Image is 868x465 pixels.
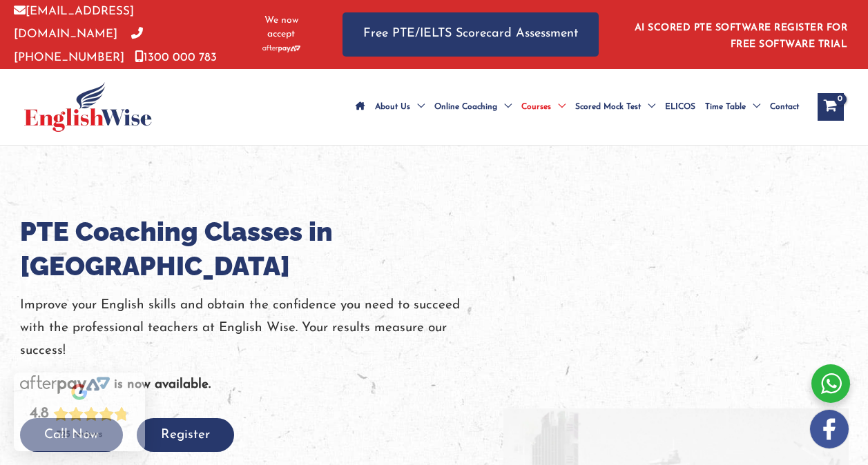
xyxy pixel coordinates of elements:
[24,82,152,132] img: cropped-ew-logo
[810,410,849,448] img: white-facebook.png
[343,12,599,56] a: Free PTE/IELTS Scorecard Assessment
[765,83,804,131] a: Contact
[770,83,799,131] span: Contact
[665,83,695,131] span: ELICOS
[430,83,517,131] a: Online CoachingMenu Toggle
[351,83,804,131] nav: Site Navigation: Main Menu
[575,83,641,131] span: Scored Mock Test
[375,83,410,131] span: About Us
[57,429,102,440] div: 725 reviews
[262,45,300,52] img: Afterpay-Logo
[137,428,234,442] a: Register
[434,83,497,131] span: Online Coaching
[635,23,848,50] a: AI SCORED PTE SOFTWARE REGISTER FOR FREE SOFTWARE TRIAL
[700,83,765,131] a: Time TableMenu Toggle
[818,93,844,121] a: View Shopping Cart, empty
[641,83,655,131] span: Menu Toggle
[370,83,430,131] a: About UsMenu Toggle
[660,83,700,131] a: ELICOS
[14,28,143,63] a: [PHONE_NUMBER]
[135,52,217,63] a: 1300 000 783
[746,83,760,131] span: Menu Toggle
[626,12,854,57] aside: Header Widget 1
[20,215,503,284] h1: PTE Coaching Classes in [GEOGRAPHIC_DATA]
[497,83,512,131] span: Menu Toggle
[30,404,49,424] div: 4.8
[705,83,746,131] span: Time Table
[570,83,660,131] a: Scored Mock TestMenu Toggle
[521,83,551,131] span: Courses
[114,378,211,391] b: is now available.
[255,14,308,41] span: We now accept
[517,83,570,131] a: CoursesMenu Toggle
[14,6,134,40] a: [EMAIL_ADDRESS][DOMAIN_NAME]
[137,418,234,452] button: Register
[410,83,425,131] span: Menu Toggle
[20,294,503,363] p: Improve your English skills and obtain the confidence you need to succeed with the professional t...
[551,83,566,131] span: Menu Toggle
[30,404,129,424] div: Rating: 4.8 out of 5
